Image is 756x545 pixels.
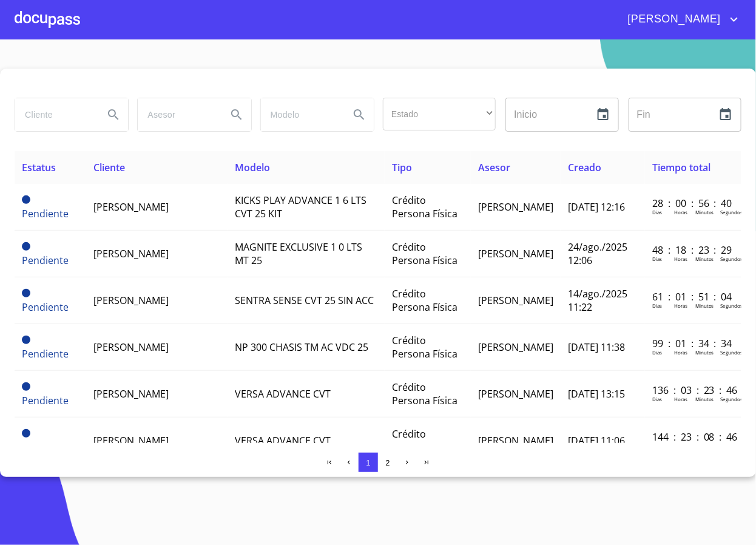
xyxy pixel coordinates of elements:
[674,209,687,215] p: Horas
[22,429,30,438] span: Pendiente
[235,161,270,174] span: Modelo
[235,387,331,401] span: VERSA ADVANCE CVT
[222,100,251,129] button: Search
[22,161,56,174] span: Estatus
[652,396,662,402] p: Dias
[235,194,366,220] span: KICKS PLAY ADVANCE 1 6 LTS CVT 25 KIT
[378,453,397,472] button: 2
[478,200,553,214] span: [PERSON_NAME]
[652,209,662,215] p: Dias
[359,453,378,472] button: 1
[478,294,553,307] span: [PERSON_NAME]
[22,441,69,454] span: Pendiente
[93,247,169,260] span: [PERSON_NAME]
[652,197,734,210] p: 28 : 00 : 56 : 40
[695,349,714,356] p: Minutos
[652,256,662,262] p: Dias
[392,240,457,267] span: Crédito Persona Física
[22,347,69,361] span: Pendiente
[652,430,734,444] p: 144 : 23 : 08 : 46
[93,294,169,307] span: [PERSON_NAME]
[674,349,687,356] p: Horas
[721,209,743,215] p: Segundos
[392,194,457,220] span: Crédito Persona Física
[22,195,30,204] span: Pendiente
[568,240,627,267] span: 24/ago./2025 12:06
[392,381,457,407] span: Crédito Persona Física
[652,243,734,257] p: 48 : 18 : 23 : 29
[478,387,553,401] span: [PERSON_NAME]
[22,300,69,314] span: Pendiente
[478,434,553,447] span: [PERSON_NAME]
[619,10,727,29] span: [PERSON_NAME]
[138,98,217,131] input: search
[478,340,553,354] span: [PERSON_NAME]
[695,209,714,215] p: Minutos
[22,382,30,391] span: Pendiente
[235,434,331,447] span: VERSA ADVANCE CVT
[93,340,169,354] span: [PERSON_NAME]
[22,242,30,251] span: Pendiente
[721,302,743,309] p: Segundos
[235,240,362,267] span: MAGNITE EXCLUSIVE 1 0 LTS MT 25
[383,98,496,130] div: ​
[695,442,714,449] p: Minutos
[568,161,601,174] span: Creado
[674,396,687,402] p: Horas
[22,254,69,267] span: Pendiente
[15,98,94,131] input: search
[235,340,368,354] span: NP 300 CHASIS TM AC VDC 25
[93,387,169,401] span: [PERSON_NAME]
[652,302,662,309] p: Dias
[392,427,457,454] span: Crédito Persona Física
[652,161,710,174] span: Tiempo total
[568,434,625,447] span: [DATE] 11:06
[392,334,457,361] span: Crédito Persona Física
[385,458,390,467] span: 2
[695,302,714,309] p: Minutos
[478,247,553,260] span: [PERSON_NAME]
[93,434,169,447] span: [PERSON_NAME]
[22,207,69,220] span: Pendiente
[568,200,625,214] span: [DATE] 12:16
[99,100,128,129] button: Search
[366,458,370,467] span: 1
[568,287,627,314] span: 14/ago./2025 11:22
[392,287,457,314] span: Crédito Persona Física
[674,256,687,262] p: Horas
[568,340,625,354] span: [DATE] 11:38
[392,161,412,174] span: Tipo
[652,384,734,397] p: 136 : 03 : 23 : 46
[721,256,743,262] p: Segundos
[478,161,510,174] span: Asesor
[345,100,374,129] button: Search
[721,442,743,449] p: Segundos
[652,337,734,350] p: 99 : 01 : 34 : 34
[674,442,687,449] p: Horas
[261,98,340,131] input: search
[93,200,169,214] span: [PERSON_NAME]
[721,396,743,402] p: Segundos
[695,256,714,262] p: Minutos
[22,336,30,344] span: Pendiente
[652,290,734,303] p: 61 : 01 : 51 : 04
[568,387,625,401] span: [DATE] 13:15
[652,442,662,449] p: Dias
[22,289,30,297] span: Pendiente
[235,294,374,307] span: SENTRA SENSE CVT 25 SIN ACC
[619,10,741,29] button: account of current user
[674,302,687,309] p: Horas
[721,349,743,356] p: Segundos
[93,161,125,174] span: Cliente
[652,349,662,356] p: Dias
[22,394,69,407] span: Pendiente
[695,396,714,402] p: Minutos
